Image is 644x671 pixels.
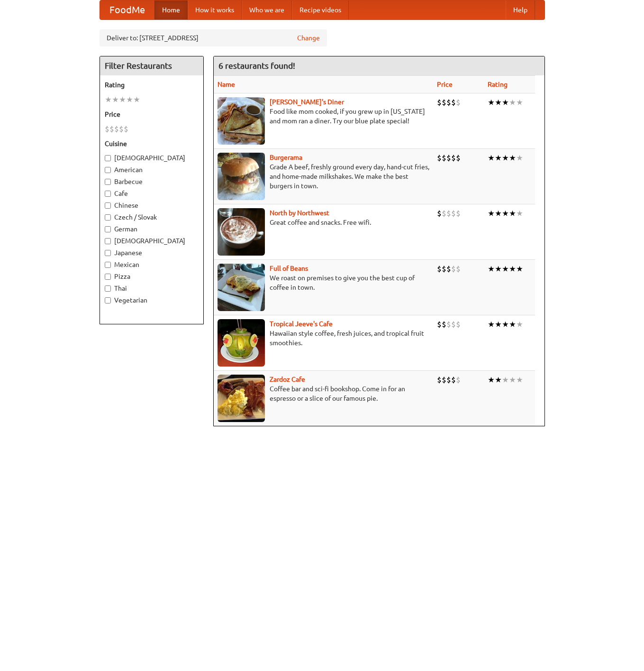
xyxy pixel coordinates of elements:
[442,319,446,330] li: $
[451,208,456,219] li: $
[100,29,327,46] div: Deliver to: [STREET_ADDRESS]
[270,209,329,217] b: North by Northwest
[446,97,451,108] li: $
[105,167,111,173] input: American
[446,264,451,274] li: $
[105,224,199,234] label: German
[105,236,199,246] label: [DEMOGRAPHIC_DATA]
[488,81,508,88] a: Rating
[442,264,446,274] li: $
[105,139,199,148] h5: Cuisine
[456,375,461,385] li: $
[105,94,112,105] li: ★
[105,285,111,292] input: Thai
[451,319,456,330] li: $
[114,124,119,134] li: $
[451,264,456,274] li: $
[509,97,516,108] li: ★
[451,375,456,385] li: $
[516,153,523,163] li: ★
[105,155,111,161] input: [DEMOGRAPHIC_DATA]
[119,94,126,105] li: ★
[112,94,119,105] li: ★
[437,375,442,385] li: $
[105,226,111,232] input: German
[270,376,305,383] b: Zardoz Cafe
[105,201,199,210] label: Chinese
[297,33,320,43] a: Change
[105,124,109,134] li: $
[446,153,451,163] li: $
[495,153,502,163] li: ★
[442,375,446,385] li: $
[109,124,114,134] li: $
[218,153,265,200] img: burgerama.jpg
[218,208,265,256] img: north.jpg
[451,97,456,108] li: $
[218,97,265,145] img: sallys.jpg
[270,265,308,272] b: Full of Beans
[516,319,523,330] li: ★
[509,375,516,385] li: ★
[242,0,292,19] a: Who we are
[437,319,442,330] li: $
[270,98,344,106] b: [PERSON_NAME]'s Diner
[442,97,446,108] li: $
[292,0,349,19] a: Recipe videos
[446,319,451,330] li: $
[516,208,523,219] li: ★
[442,153,446,163] li: $
[437,153,442,163] li: $
[495,319,502,330] li: ★
[270,320,333,328] a: Tropical Jeeve's Cafe
[502,97,509,108] li: ★
[488,208,495,219] li: ★
[495,264,502,274] li: ★
[509,153,516,163] li: ★
[133,94,140,105] li: ★
[105,191,111,197] input: Cafe
[105,110,199,119] h5: Price
[488,319,495,330] li: ★
[516,264,523,274] li: ★
[105,189,199,198] label: Cafe
[456,97,461,108] li: $
[105,179,111,185] input: Barbecue
[442,208,446,219] li: $
[502,319,509,330] li: ★
[437,208,442,219] li: $
[495,375,502,385] li: ★
[218,319,265,367] img: jeeves.jpg
[105,295,199,305] label: Vegetarian
[502,153,509,163] li: ★
[495,97,502,108] li: ★
[105,238,111,244] input: [DEMOGRAPHIC_DATA]
[100,0,154,19] a: FoodMe
[100,56,203,75] h4: Filter Restaurants
[509,264,516,274] li: ★
[124,124,128,134] li: $
[105,297,111,303] input: Vegetarian
[437,81,453,88] a: Price
[154,0,188,19] a: Home
[506,0,535,19] a: Help
[105,177,199,186] label: Barbecue
[105,212,199,222] label: Czech / Slovak
[451,153,456,163] li: $
[105,165,199,175] label: American
[218,107,429,126] p: Food like mom cooked, if you grew up in [US_STATE] and mom ran a diner. Try our blue plate special!
[105,202,111,209] input: Chinese
[218,218,429,227] p: Great coffee and snacks. Free wifi.
[456,208,461,219] li: $
[105,284,199,293] label: Thai
[446,375,451,385] li: $
[105,274,111,280] input: Pizza
[218,273,429,292] p: We roast on premises to give you the best cup of coffee in town.
[218,162,429,191] p: Grade A beef, freshly ground every day, hand-cut fries, and home-made milkshakes. We make the bes...
[502,375,509,385] li: ★
[105,248,199,257] label: Japanese
[488,264,495,274] li: ★
[105,214,111,221] input: Czech / Slovak
[488,97,495,108] li: ★
[437,97,442,108] li: $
